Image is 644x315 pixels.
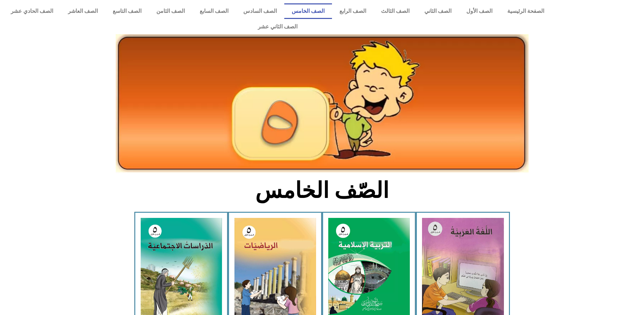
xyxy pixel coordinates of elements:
a: الصف الأول [459,3,500,19]
a: الصف الثالث [374,3,417,19]
a: الصف التاسع [105,3,149,19]
a: الصف الرابع [332,3,374,19]
h2: الصّف الخامس [210,177,434,204]
a: الصف الحادي عشر [3,3,61,19]
a: الصف الثامن [149,3,192,19]
a: الصف العاشر [61,3,105,19]
a: الصف السادس [236,3,284,19]
a: الصفحة الرئيسية [500,3,552,19]
a: الصف الخامس [284,3,332,19]
a: الصف الثاني [417,3,459,19]
a: الصف الثاني عشر [3,19,552,35]
a: الصف السابع [192,3,236,19]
